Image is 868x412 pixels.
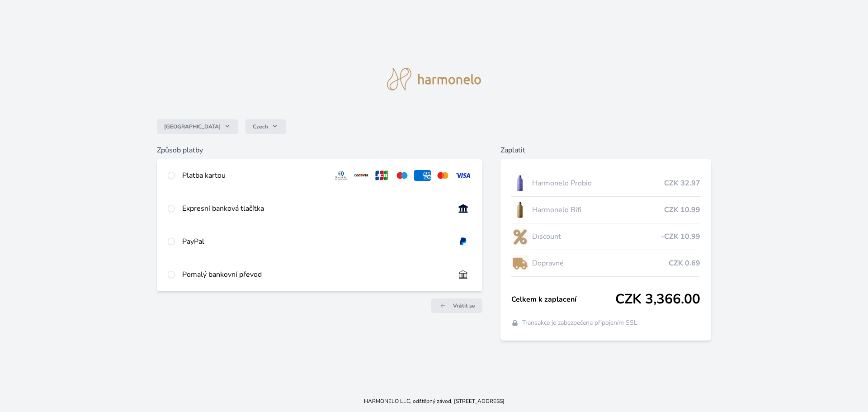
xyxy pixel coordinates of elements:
[157,145,482,156] h6: Způsob platby
[253,123,268,130] span: Czech
[245,119,286,134] button: Czech
[434,170,451,181] img: mc.svg
[182,203,448,214] div: Expresní banková tlačítka
[511,252,528,275] img: delivery-lo.png
[511,199,528,221] img: CLEAN_BIFI_se_stinem_x-lo.jpg
[511,172,528,194] img: CLEAN_PROBIO_se_stinem_x-lo.jpg
[664,204,700,215] span: CZK 10.99
[664,178,700,189] span: CZK 32.97
[373,170,390,181] img: jcb.svg
[182,236,448,247] div: PayPal
[353,170,370,181] img: discover.svg
[182,170,326,181] div: Platba kartou
[455,203,472,214] img: onlineBanking_CZ.svg
[511,225,528,248] img: discount-lo.png
[522,318,637,327] span: Transakce je zabezpečena připojením SSL
[532,231,661,242] span: Discount
[455,170,472,181] img: visa.svg
[431,298,482,313] a: Vrátit se
[532,258,669,269] span: Dopravné
[669,258,700,269] span: CZK 0.69
[661,231,700,242] span: -CZK 10.99
[532,178,665,189] span: Harmonelo Probio
[164,123,221,130] span: [GEOGRAPHIC_DATA]
[532,204,665,215] span: Harmonelo Bifi
[511,294,616,305] span: Celkem k zaplacení
[455,269,472,280] img: bankTransfer_IBAN.svg
[182,269,448,280] div: Pomalý bankovní převod
[157,119,238,134] button: [GEOGRAPHIC_DATA]
[387,68,481,90] img: logo.svg
[333,170,349,181] img: diners.svg
[414,170,431,181] img: amex.svg
[615,291,700,308] span: CZK 3,366.00
[394,170,410,181] img: maestro.svg
[500,145,712,156] h6: Zaplatit
[453,302,475,309] span: Vrátit se
[455,236,472,247] img: paypal.svg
